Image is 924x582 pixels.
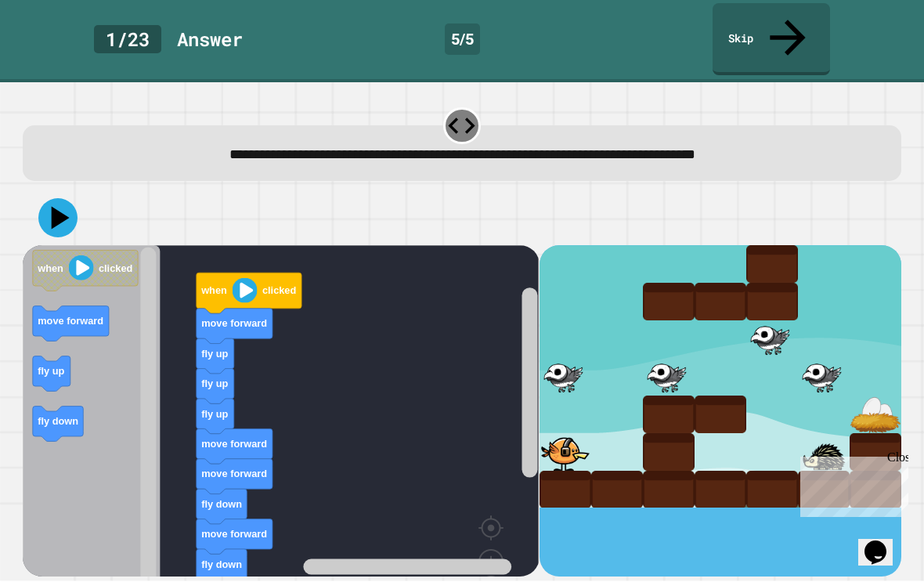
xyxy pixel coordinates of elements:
text: move forward [38,316,104,327]
text: move forward [202,468,268,480]
div: Chat with us now!Close [6,6,108,99]
text: fly up [202,408,229,420]
text: when [201,285,228,297]
text: fly up [202,378,229,390]
div: 5 / 5 [445,24,480,56]
iframe: chat widget [858,519,908,566]
text: fly up [38,366,65,378]
text: fly down [202,499,243,511]
text: move forward [202,529,268,540]
div: Answer [177,26,243,54]
text: when [38,262,64,274]
text: fly up [202,349,229,360]
iframe: chat widget [794,451,908,518]
text: clicked [99,262,132,274]
div: Blockly Workspace [23,246,539,577]
text: move forward [202,318,268,330]
text: move forward [202,439,268,450]
a: Skip [713,4,830,76]
text: clicked [262,285,296,297]
div: 1 / 23 [94,26,161,54]
text: fly down [38,416,79,428]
